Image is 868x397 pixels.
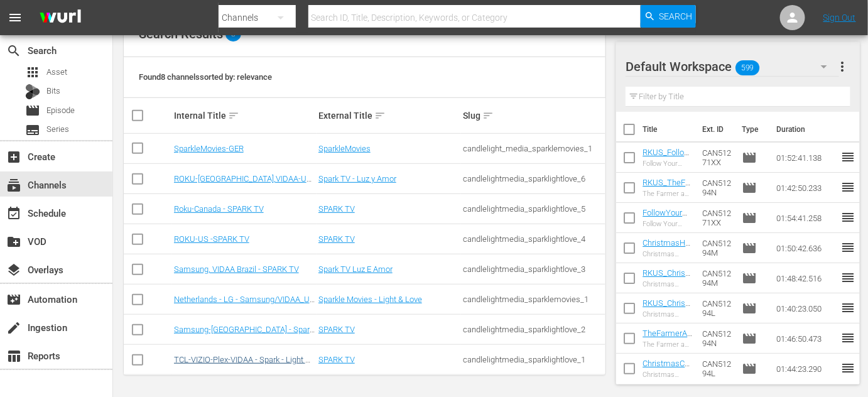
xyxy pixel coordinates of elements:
[46,66,67,79] span: Asset
[6,43,21,58] span: Search
[742,150,757,165] span: Episode
[643,208,692,227] a: FollowYourHeart99_Wurl
[643,298,690,327] a: RKUS_ChristmasCupcakes
[841,180,856,195] span: reorder
[742,180,757,195] span: Episode
[6,178,21,193] span: Channels
[742,210,757,226] span: Episode
[772,293,841,324] td: 01:40:23.050
[318,144,371,153] a: SparkleMovies
[228,110,239,121] span: sort
[643,340,692,349] div: The Farmer and the Belle – Saving Santaland
[6,206,21,221] span: Schedule
[174,234,249,244] a: ROKU-US -SPARK TV
[139,72,272,82] span: Found 8 channels sorted by: relevance
[30,3,90,33] img: ans4CAIJ8jUAAAAAAAAAAAAAAAAAAAAAAAAgQb4GAAAAAAAAAAAAAAAAAAAAAAAAJMjXAAAAAAAAAAAAAAAAAAAAAAAAgAT5G...
[463,355,604,364] div: candlelightmedia_sparklightlove_1
[835,52,850,82] button: more_vert
[463,295,604,304] div: candlelightmedia_sparklemovies_1
[641,5,696,28] button: Search
[695,112,735,147] th: Ext. ID
[643,238,692,257] a: ChristmasHarmony_Wurl
[697,263,737,293] td: CAN51294M
[174,174,312,202] a: ROKU-[GEOGRAPHIC_DATA],VIDAA-US - Spanish - Spark TV - [PERSON_NAME] y Amor
[697,233,737,263] td: CAN51294M
[643,310,692,318] div: Christmas Cupcakes
[318,108,459,123] div: External Title
[6,234,21,249] span: VOD
[643,148,690,166] a: RKUS_FollowYourHeart99
[643,190,692,198] div: The Farmer and the Belle – Saving Santaland
[841,240,856,255] span: reorder
[772,173,841,203] td: 01:42:50.233
[318,234,355,244] a: SPARK TV
[463,174,604,183] div: candlelightmedia_sparklightlove_6
[659,5,693,28] span: Search
[697,173,737,203] td: CAN51294N
[772,263,841,293] td: 01:48:42.516
[463,325,604,334] div: candlelightmedia_sparklightlove_2
[841,270,856,285] span: reorder
[25,103,40,118] span: Episode
[318,295,422,304] a: Sparkle Movies - Light & Love
[174,144,244,153] a: SparkleMovies-GER
[482,110,494,121] span: sort
[697,143,737,173] td: CAN51271XX
[174,355,310,374] a: TCL-VIZIO-Plex-VIDAA - Spark - Light & Love
[841,210,856,225] span: reorder
[25,65,40,80] span: Asset
[735,112,769,147] th: Type
[823,13,856,23] a: Sign Out
[841,300,856,315] span: reorder
[463,234,604,244] div: candlelightmedia_sparklightlove_4
[772,143,841,173] td: 01:52:41.138
[6,263,21,278] span: Overlays
[6,320,21,335] span: Ingestion
[463,204,604,214] div: candlelightmedia_sparklightlove_5
[46,123,69,136] span: Series
[772,203,841,233] td: 01:54:41.258
[318,264,393,274] a: Spark TV Luz E Amor
[463,108,604,123] div: Slug
[318,204,355,214] a: SPARK TV
[463,264,604,274] div: candlelightmedia_sparklightlove_3
[643,280,692,288] div: Christmas Harmony
[742,241,757,256] span: Episode
[463,144,604,153] div: candlelight_media_sparklemovies_1
[25,122,40,138] span: Series
[841,361,856,376] span: reorder
[697,324,737,354] td: CAN51294N
[697,203,737,233] td: CAN51271XX
[46,85,60,97] span: Bits
[643,268,692,287] a: RKUS_ChristmasHarmony
[643,220,692,228] div: Follow Your Heart
[742,301,757,316] span: Episode
[626,49,838,84] div: Default Workspace
[174,108,315,123] div: Internal Title
[6,150,21,165] span: Create
[643,359,690,378] a: ChristmasCupcakes_Wurl
[318,355,355,364] a: SPARK TV
[318,325,355,334] a: SPARK TV
[643,329,692,366] a: TheFarmerAndTheBelle_SavingSantaland_Wurl
[742,271,757,286] span: Episode
[174,204,264,214] a: Roku-Canada - SPARK TV
[697,354,737,384] td: CAN51294L
[374,110,386,121] span: sort
[841,330,856,345] span: reorder
[643,112,695,147] th: Title
[643,250,692,258] div: Christmas Harmony
[643,371,692,379] div: Christmas Cupcakes
[6,292,21,307] span: Automation
[46,104,75,117] span: Episode
[643,160,692,168] div: Follow Your Heart
[841,150,856,165] span: reorder
[736,55,760,81] span: 599
[742,331,757,346] span: Episode
[772,233,841,263] td: 01:50:42.636
[8,10,23,25] span: menu
[6,349,21,364] span: Reports
[643,178,692,215] a: RKUS_TheFarmerAndTheBelle_SavingSantaland
[25,84,40,99] div: Bits
[772,354,841,384] td: 01:44:23.290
